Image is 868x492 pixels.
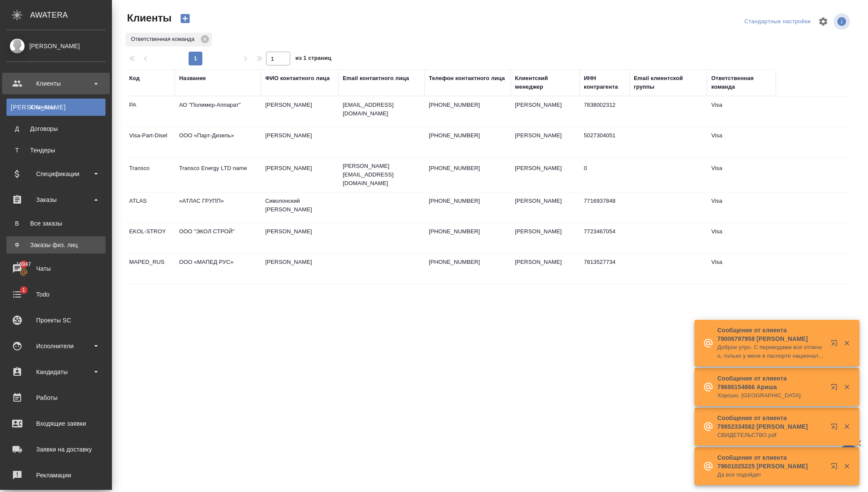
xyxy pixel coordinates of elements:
[825,418,846,439] button: Открыть в новой вкладке
[125,127,175,157] td: Visa-Part-Disel
[2,284,110,305] a: 1Todo
[511,127,580,157] td: [PERSON_NAME]
[261,127,338,157] td: [PERSON_NAME]
[634,74,703,91] div: Email клиентской группы
[717,343,825,360] p: Доброе утро. С переводами все отлично, только у меня в паспорте национальность в женском роде стоит
[838,383,856,391] button: Закрыть
[11,124,101,133] div: Договоры
[6,167,105,180] div: Спецификации
[2,309,110,331] a: Проекты SC
[175,11,195,26] button: Создать
[717,414,825,431] p: Сообщение от клиента 79852334582 [PERSON_NAME]
[125,96,175,127] td: PA
[175,160,261,190] td: Transco Energy LTD name
[6,365,105,378] div: Кандидаты
[6,215,105,232] a: ВВсе заказы
[6,340,105,353] div: Исполнители
[11,219,101,228] div: Все заказы
[511,223,580,253] td: [PERSON_NAME]
[429,227,506,236] p: [PHONE_NUMBER]
[580,96,629,127] td: 7838002312
[511,192,580,223] td: [PERSON_NAME]
[343,74,409,83] div: Email контактного лица
[6,443,105,456] div: Заявки на доставку
[707,127,776,157] td: Visa
[175,254,261,284] td: ООО «МАПЕД РУС»
[175,96,261,127] td: АО "Полимер-Аппарат"
[717,326,825,343] p: Сообщение от клиента 79006797958 [PERSON_NAME]
[429,164,506,173] p: [PHONE_NUMBER]
[6,41,105,51] div: [PERSON_NAME]
[126,33,212,46] div: Ответственная команда
[131,35,198,43] p: Ответственная команда
[295,53,332,65] span: из 1 страниц
[265,74,330,83] div: ФИО контактного лица
[175,223,261,253] td: ООО "ЭКОЛ СТРОЙ"
[6,391,105,404] div: Работы
[11,103,101,111] div: Клиенты
[6,469,105,482] div: Рекламации
[11,241,101,249] div: Заказы физ. лиц
[2,464,110,486] a: Рекламации
[11,146,101,155] div: Тендеры
[429,131,506,140] p: [PHONE_NUMBER]
[125,11,171,25] span: Клиенты
[580,223,629,253] td: 7723467054
[2,258,110,279] a: 16947Чаты
[429,74,505,83] div: Телефон контактного лица
[6,77,105,90] div: Клиенты
[813,11,834,32] span: Настроить таблицу
[6,99,105,116] a: [PERSON_NAME]Клиенты
[129,74,139,83] div: Код
[125,254,175,284] td: MAPED_RUS
[261,192,338,223] td: Сиволонский [PERSON_NAME]
[6,314,105,327] div: Проекты SC
[825,458,846,478] button: Открыть в новой вкладке
[707,96,776,127] td: Visa
[30,6,112,24] div: AWATERA
[2,413,110,434] a: Входящие заявки
[6,120,105,137] a: ДДоговоры
[343,162,420,188] p: [PERSON_NAME][EMAIL_ADDRESS][DOMAIN_NAME]
[17,286,30,294] span: 1
[584,74,625,91] div: ИНН контрагента
[11,260,36,269] span: 16947
[6,288,105,301] div: Todo
[179,74,206,83] div: Название
[175,127,261,157] td: ООО «Парт-Дизель»
[6,236,105,254] a: ФЗаказы физ. лиц
[707,223,776,253] td: Visa
[580,254,629,284] td: 7813527734
[429,197,506,205] p: [PHONE_NUMBER]
[580,127,629,157] td: 5027304051
[261,254,338,284] td: [PERSON_NAME]
[838,423,856,430] button: Закрыть
[511,96,580,127] td: [PERSON_NAME]
[429,258,506,266] p: [PHONE_NUMBER]
[429,101,506,109] p: [PHONE_NUMBER]
[343,101,420,118] p: [EMAIL_ADDRESS][DOMAIN_NAME]
[125,192,175,223] td: ATLAS
[511,160,580,190] td: [PERSON_NAME]
[711,74,772,91] div: Ответственная команда
[838,339,856,347] button: Закрыть
[6,262,105,275] div: Чаты
[175,192,261,223] td: «АТЛАС ГРУПП»
[261,160,338,190] td: [PERSON_NAME]
[261,96,338,127] td: [PERSON_NAME]
[515,74,575,91] div: Клиентский менеджер
[6,417,105,430] div: Входящие заявки
[125,223,175,253] td: EKOL-STROY
[6,142,105,159] a: ТТендеры
[717,453,825,470] p: Сообщение от клиента 79601025225 [PERSON_NAME]
[707,160,776,190] td: Visa
[717,431,825,439] p: СВИДЕТЕЛЬСТВО.pdf
[2,439,110,460] a: Заявки на доставку
[717,391,825,400] p: Хорошо. [GEOGRAPHIC_DATA].
[2,387,110,408] a: Работы
[511,254,580,284] td: [PERSON_NAME]
[580,160,629,190] td: 0
[717,470,825,479] p: Да все подойдет
[6,193,105,206] div: Заказы
[825,378,846,399] button: Открыть в новой вкладке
